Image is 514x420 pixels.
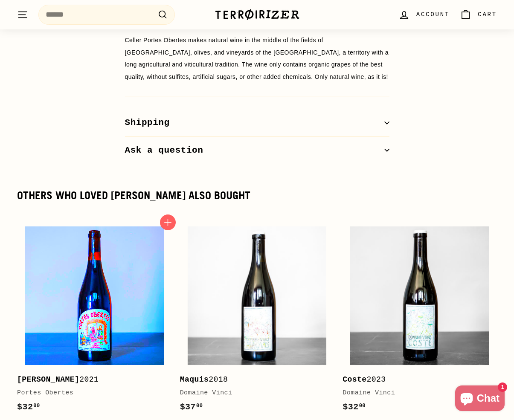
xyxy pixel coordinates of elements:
div: Domaine Vinci [343,388,488,398]
inbox-online-store-chat: Shopify online store chat [453,385,507,413]
div: Portes Obertes [17,388,163,398]
button: Ask a question [125,137,389,165]
span: Celler Portes Obertes makes natural wine in the middle of the fields of [GEOGRAPHIC_DATA], olives... [125,37,389,80]
div: Domaine Vinci [180,388,326,398]
span: $32 [17,402,40,412]
b: [PERSON_NAME] [17,375,79,384]
div: 2021 [17,374,163,386]
a: Account [393,2,455,27]
div: 2018 [180,374,326,386]
button: Shipping [125,109,389,137]
a: Cart [455,2,502,27]
b: Coste [343,375,366,384]
sup: 00 [33,403,40,409]
span: $37 [180,402,203,412]
span: Account [416,10,450,19]
sup: 00 [196,403,203,409]
span: Cart [478,10,497,19]
div: 2023 [343,374,488,386]
span: $32 [343,402,366,412]
b: Maquis [180,375,209,384]
div: Others who loved [PERSON_NAME] also bought [17,190,497,202]
sup: 00 [359,403,366,409]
